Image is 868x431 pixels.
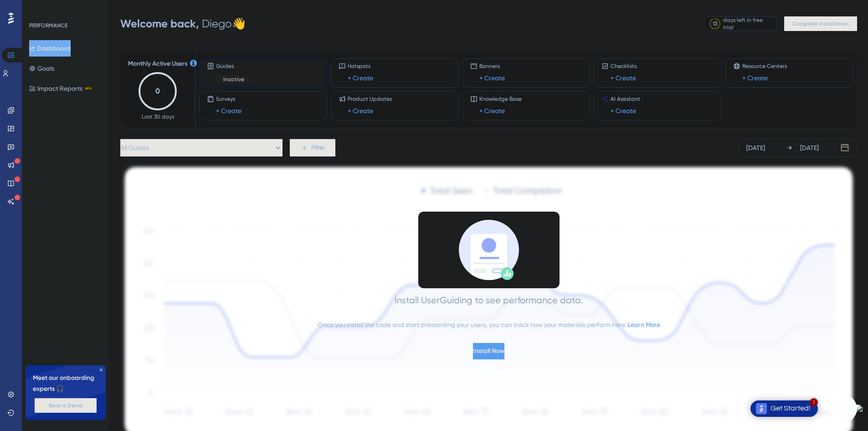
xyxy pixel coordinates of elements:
[611,95,640,103] span: AI Assistant
[348,105,373,116] a: + Create
[318,319,660,330] div: Once you install the code and start onboarding your users, you can track how your materials perfo...
[120,142,149,153] span: All Guides
[395,294,583,306] div: Install UserGuiding to see performance data.
[29,22,67,29] div: PERFORMANCE
[792,20,849,27] span: Complete Installation
[611,62,637,70] span: Checklists
[216,95,241,103] span: Surveys
[713,20,717,27] div: 13
[784,16,857,31] button: Complete Installation
[479,105,505,116] a: + Create
[479,62,505,70] span: Banners
[742,62,787,70] span: Resource Centers
[611,105,636,116] a: + Create
[216,105,241,116] a: + Create
[120,17,199,30] span: Welcome back,
[142,113,174,120] span: Last 30 days
[756,403,767,414] img: launcher-image-alternative-text
[750,400,818,417] div: Open Get Started! checklist, remaining modules: 1
[223,76,244,83] span: Inactive
[810,398,818,406] div: 1
[473,346,504,357] span: Install Now
[348,95,392,103] span: Product Updates
[29,60,54,77] button: Goals
[770,404,811,414] div: Get Started!
[746,142,765,153] div: [DATE]
[290,139,335,157] button: Filter
[120,16,246,31] div: Diego 👋
[479,95,522,103] span: Knowledge Base
[311,142,325,153] span: Filter
[348,62,373,70] span: Hotspots
[611,73,636,83] a: + Create
[49,402,82,409] span: Book a Demo
[348,73,373,83] a: + Create
[84,86,92,91] div: BETA
[120,139,282,157] button: All Guides
[128,58,187,69] span: Monthly Active Users
[216,62,252,70] span: Guides
[155,87,160,95] text: 0
[723,16,774,31] div: days left in free trial
[29,80,92,97] button: Impact ReportsBETA
[800,142,819,153] div: [DATE]
[33,373,98,395] span: Meet our onboarding experts 🎧
[35,398,97,413] button: Book a Demo
[473,343,504,359] button: Install Now
[479,73,505,83] a: + Create
[742,73,768,83] a: + Create
[29,40,71,57] button: Dashboard
[830,395,857,422] iframe: UserGuiding AI Assistant Launcher
[627,321,660,328] a: Learn More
